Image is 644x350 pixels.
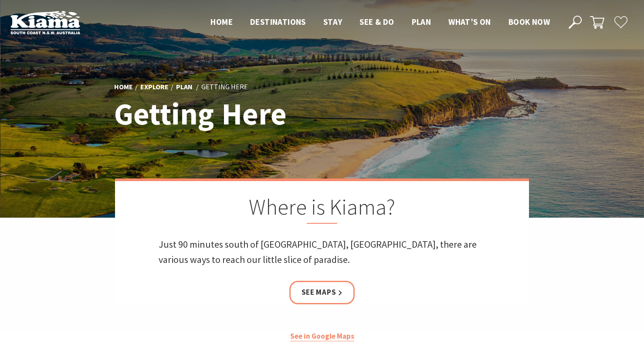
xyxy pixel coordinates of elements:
[289,281,355,304] a: See Maps
[201,81,248,93] li: Getting Here
[140,82,169,92] a: Explore
[176,82,193,92] a: Plan
[210,17,233,27] span: Home
[323,17,342,27] span: Stay
[202,15,559,30] nav: Main Menu
[114,82,133,92] a: Home
[159,237,485,267] p: Just 90 minutes south of [GEOGRAPHIC_DATA], [GEOGRAPHIC_DATA], there are various ways to reach ou...
[159,194,485,224] h2: Where is Kiama?
[250,17,306,27] span: Destinations
[448,17,491,27] span: What’s On
[10,10,80,34] img: Kiama Logo
[508,17,550,27] span: Book now
[412,17,431,27] span: Plan
[359,17,394,27] span: See & Do
[114,97,360,131] h1: Getting Here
